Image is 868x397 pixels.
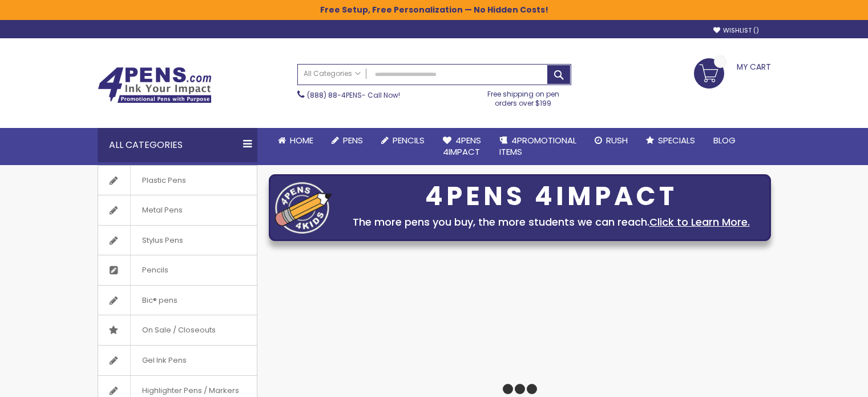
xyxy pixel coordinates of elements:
[98,195,257,225] a: Metal Pens
[130,255,180,285] span: Pencils
[338,185,765,208] div: 4PENS 4IMPACT
[637,128,704,153] a: Specials
[443,134,481,158] span: 4Pens 4impact
[98,255,257,285] a: Pencils
[98,67,212,103] img: 4Pens Custom Pens and Promotional Products
[490,128,586,165] a: 4PROMOTIONALITEMS
[290,134,313,146] span: Home
[98,346,257,375] a: Gel Ink Pens
[98,315,257,345] a: On Sale / Closeouts
[658,134,695,146] span: Specials
[298,65,366,83] a: All Categories
[393,134,425,146] span: Pencils
[606,134,628,146] span: Rush
[434,128,490,165] a: 4Pens4impact
[130,315,227,345] span: On Sale / Closeouts
[307,90,400,100] span: - Call Now!
[343,134,363,146] span: Pens
[130,346,198,375] span: Gel Ink Pens
[98,226,257,255] a: Stylus Pens
[307,90,362,100] a: (888) 88-4PENS
[269,128,322,153] a: Home
[304,69,361,78] span: All Categories
[275,182,332,234] img: four_pen_logo.png
[475,85,571,108] div: Free shipping on pen orders over $199
[649,215,750,229] a: Click to Learn More.
[98,166,257,195] a: Plastic Pens
[586,128,637,153] a: Rush
[130,195,194,225] span: Metal Pens
[98,286,257,315] a: Bic® pens
[338,214,765,230] div: The more pens you buy, the more students we can reach.
[98,128,257,162] div: All Categories
[130,226,195,255] span: Stylus Pens
[499,134,576,158] span: 4PROMOTIONAL ITEMS
[713,134,736,146] span: Blog
[713,26,759,35] a: Wishlist
[322,128,372,153] a: Pens
[704,128,745,153] a: Blog
[372,128,434,153] a: Pencils
[130,286,189,315] span: Bic® pens
[130,166,197,195] span: Plastic Pens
